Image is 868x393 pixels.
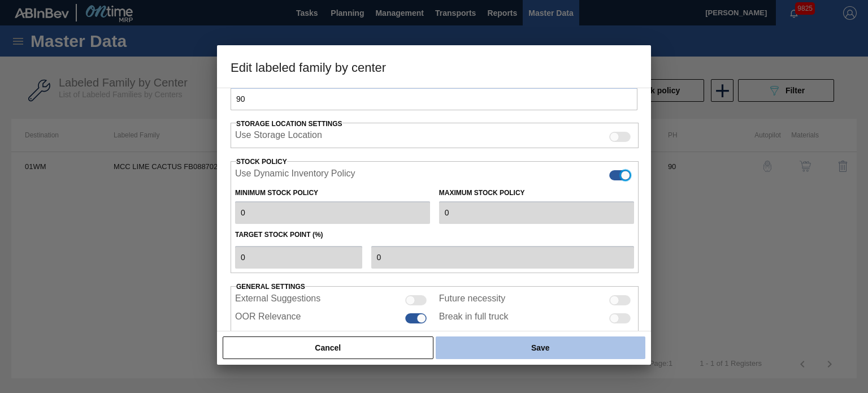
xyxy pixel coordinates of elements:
[439,293,505,307] label: Future necessity
[235,330,296,343] label: Allow Mix Load
[235,169,355,182] label: When enabled, the system will use inventory based on the Dynamic Inventory Policy.
[235,189,318,197] label: Minimum Stock Policy
[235,231,323,239] label: Target Stock Point (%)
[235,130,322,144] label: It is not possible to enable Storage Locations when the Dynamic Inventory Policy is enabled.
[235,293,320,307] label: External Suggestions
[439,330,541,343] label: Delivery Date Replanning
[236,158,287,166] label: Stock Policy
[235,312,301,325] label: OOR Relevance
[439,312,509,325] label: Break in full truck
[217,45,651,88] h3: Edit labeled family by center
[223,336,433,359] button: Cancel
[439,189,525,197] label: Maximum Stock Policy
[436,336,645,359] button: Save
[236,120,342,128] span: Storage Location Settings
[236,283,305,291] span: General settings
